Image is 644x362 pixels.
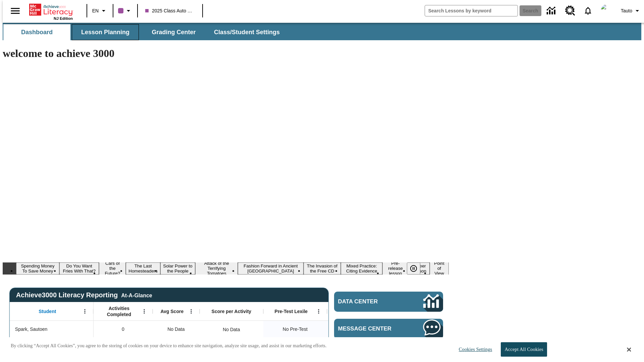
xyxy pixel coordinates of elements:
[3,24,70,40] button: Dashboard
[139,306,149,316] button: Open Menu
[186,306,196,316] button: Open Menu
[21,28,53,36] span: Dashboard
[621,7,632,14] span: Tauto
[212,308,252,314] span: Score per Activity
[425,5,518,16] input: search field
[407,262,420,275] button: Pause
[94,321,153,338] div: 0, Spark, Sautoen
[92,7,99,14] span: EN
[430,260,449,277] button: Slide 12 Point of View
[99,260,126,277] button: Slide 3 Cars of the Future?
[16,262,59,275] button: Slide 1 Spending Money To Save Money
[3,23,641,40] div: SubNavbar
[195,260,238,277] button: Slide 6 Attack of the Terrifying Tomatoes
[304,262,341,275] button: Slide 8 The Invasion of the Free CD
[238,262,303,275] button: Slide 7 Fashion Forward in Ancient Rome
[407,262,427,275] div: Pause
[561,2,579,20] a: Resource Center, Will open in new tab
[152,28,196,36] span: Grading Center
[501,342,547,357] button: Accept All Cookies
[334,319,443,339] a: Message Center
[3,47,449,60] h1: welcome to achieve 3000
[122,326,124,333] span: 0
[59,262,99,275] button: Slide 2 Do You Want Fries With That?
[145,7,195,14] span: 2025 Class Auto Grade 13
[89,5,111,17] button: Language: EN, Select a language
[164,322,188,336] span: No Data
[160,262,195,275] button: Slide 5 Solar Power to the People
[618,5,644,17] button: Profile/Settings
[214,28,280,36] span: Class/Student Settings
[597,2,618,19] button: Select a new avatar
[16,291,152,299] span: Achieve3000 Literacy Reporting
[5,1,25,21] button: Open side menu
[153,321,200,338] div: No Data, Spark, Sautoen
[29,2,73,20] div: Home
[81,28,129,36] span: Lesson Planning
[140,24,207,40] button: Grading Center
[453,343,495,356] button: Cookies Settings
[11,343,327,349] p: By clicking “Accept All Cookies”, you agree to the storing of cookies on your device to enhance s...
[327,321,391,338] div: No Data, Spark, Sautoen
[54,16,73,20] span: NJ Edition
[29,3,73,16] a: Home
[543,2,561,20] a: Data Center
[314,306,324,316] button: Open Menu
[80,306,90,316] button: Open Menu
[382,260,409,277] button: Slide 10 Pre-release lesson
[219,323,243,336] div: No Data, Spark, Sautoen
[283,326,308,333] span: No Pre-Test, Spark, Sautoen
[209,24,285,40] button: Class/Student Settings
[121,291,152,299] div: At-A-Glance
[627,347,631,353] button: Close
[3,24,286,40] div: SubNavbar
[15,326,48,333] span: Spark, Sautoen
[97,305,141,317] span: Activities Completed
[39,308,56,314] span: Student
[601,4,614,17] img: Avatar
[338,325,403,332] span: Message Center
[579,2,597,19] a: Notifications
[160,308,183,314] span: Avg Score
[72,24,139,40] button: Lesson Planning
[115,5,135,17] button: Class color is purple. Change class color
[341,262,382,275] button: Slide 9 Mixed Practice: Citing Evidence
[275,308,308,314] span: Pre-Test Lexile
[126,262,160,275] button: Slide 4 The Last Homesteaders
[334,292,443,312] a: Data Center
[338,298,401,305] span: Data Center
